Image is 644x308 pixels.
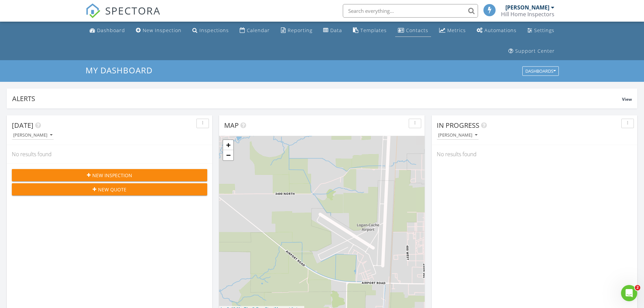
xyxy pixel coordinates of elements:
button: Dashboards [522,67,559,76]
img: The Best Home Inspection Software - Spectora [86,3,100,18]
a: Inspections [190,24,232,37]
div: Templates [360,27,387,33]
button: New Inspection [12,169,207,181]
div: Contacts [406,27,428,33]
div: Alerts [12,94,622,103]
div: No results found [432,145,637,163]
div: [PERSON_NAME] [13,133,52,138]
a: Metrics [436,24,469,37]
div: Data [330,27,342,33]
div: [PERSON_NAME] [438,133,477,138]
a: Zoom out [223,150,233,160]
div: Calendar [247,27,270,33]
a: Contacts [395,24,431,37]
a: SPECTORA [86,9,161,23]
a: Support Center [506,45,557,57]
span: Map [224,121,239,130]
span: New Quote [98,186,126,193]
span: New Inspection [92,172,132,179]
input: Search everything... [343,4,478,18]
span: View [622,96,632,102]
div: No results found [7,145,212,163]
a: Calendar [237,24,272,37]
span: SPECTORA [105,3,161,18]
div: Settings [534,27,554,33]
span: [DATE] [12,121,33,130]
a: Templates [350,24,389,37]
div: Metrics [447,27,466,33]
div: Reporting [288,27,312,33]
a: Reporting [278,24,315,37]
span: In Progress [437,121,479,130]
span: 2 [635,285,640,290]
a: New Inspection [133,24,184,37]
button: [PERSON_NAME] [437,131,479,140]
iframe: Intercom live chat [621,285,637,301]
div: Dashboards [525,69,556,74]
a: Zoom in [223,140,233,150]
a: Automations (Basic) [474,24,519,37]
button: [PERSON_NAME] [12,131,54,140]
a: Dashboard [87,24,128,37]
div: New Inspection [143,27,182,33]
button: New Quote [12,183,207,195]
div: Dashboard [97,27,125,33]
a: Settings [525,24,557,37]
div: Inspections [199,27,229,33]
div: Support Center [515,48,555,54]
a: Data [320,24,345,37]
div: Automations [484,27,517,33]
div: Hill Home Inspectors [501,11,554,18]
span: My Dashboard [86,65,152,76]
div: [PERSON_NAME] [505,4,549,11]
